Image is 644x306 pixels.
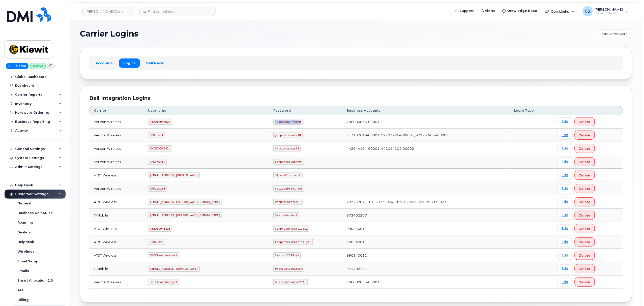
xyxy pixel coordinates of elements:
a: Edit [558,224,573,233]
td: 973402207 [342,209,510,222]
code: DMIKiewitAnalyst [148,252,179,258]
code: OMKiewit1 [148,186,167,192]
td: 990540011 [342,235,510,249]
span: Delete [579,146,591,151]
a: Edit [558,184,573,193]
td: Verizon Wireless [89,182,143,195]
td: Verizon Wireless [89,155,143,169]
button: Delete [575,197,595,206]
a: Edit [558,198,573,206]
td: Verizon Wireless [89,129,143,142]
button: Delete [575,224,595,233]
span: Delete [579,280,591,285]
a: Edit [558,251,573,260]
td: 786080835-00001 [342,115,510,129]
code: S@v!ngs2025!@# [273,252,301,258]
a: Add Carrier Login [598,29,632,38]
td: 990540011 [342,222,510,235]
button: Delete [575,144,595,153]
code: [EMAIL_ADDRESS][DOMAIN_NAME] [148,172,200,178]
button: Delete [575,264,595,273]
th: Login Type [510,106,553,115]
code: OMKiewit2 [148,159,167,165]
a: Accounts [91,58,117,68]
span: Carrier Logins [80,30,138,38]
code: [EMAIL_ADDRESS][PERSON_NAME][DOMAIN_NAME] [148,199,222,205]
td: 786080835-00001 [342,276,510,289]
a: Edit [558,211,573,220]
code: recieveDriving%6 [273,186,304,192]
code: [EMAIL_ADDRESS][DOMAIN_NAME] [148,266,200,272]
td: Verizon Wireless [89,115,143,129]
code: CompletelyPartial$1 [273,226,309,232]
code: goopsMeshwork$8 [273,132,303,138]
a: Edit [558,238,573,247]
code: DMIKiewitAnalyst [148,279,179,285]
span: Delete [579,173,591,178]
span: Delete [579,200,591,204]
span: Delete [579,213,591,218]
span: Delete [579,240,591,244]
code: 4u4eL8Ekzr?DTHU [273,119,303,125]
button: Delete [575,157,595,166]
button: Delete [575,184,595,193]
div: Bell Integration Logins [89,95,623,102]
a: Edit [558,144,573,153]
th: Password [269,106,342,115]
th: Business Accounts [342,106,510,115]
td: T-Mobile [89,262,143,276]
code: DMINCVZW0814 [148,145,172,151]
button: Delete [575,131,595,140]
code: kiewit041825 [148,226,172,232]
button: Delete [575,117,595,126]
td: AT&T Wireless [89,222,143,235]
button: Delete [575,171,595,180]
code: [EMAIL_ADDRESS][PERSON_NAME][DOMAIN_NAME] [148,212,222,218]
code: Skyinthepie!2 [273,212,299,218]
a: Logins [119,58,140,68]
span: Delete [579,266,591,271]
a: Edit [558,171,573,180]
td: T-Mobile [89,209,143,222]
button: Delete [575,278,595,287]
th: Carrier [89,106,143,115]
a: Edit [558,117,573,126]
code: SD042325 [148,239,165,245]
span: Delete [579,119,591,124]
a: Edit [558,278,573,287]
code: DMI.approval2026!! [273,279,308,285]
button: Delete [575,251,595,260]
a: Bell NAGs [142,58,168,68]
span: Delete [579,226,591,231]
span: Delete [579,160,591,164]
td: 990540011 [342,249,510,262]
th: Username [143,106,269,115]
button: Delete [575,237,595,247]
code: Completelyknot#1 [273,159,304,165]
td: 287237071101, 287259046887, 829556767, 998975023 [342,195,510,209]
code: OMKiewit [148,132,165,138]
span: Delete [579,253,591,258]
td: AT&T Wireless [89,195,143,209]
a: Edit [558,264,573,273]
code: PriceCuts2025$#@ [273,266,304,272]
td: Verizon Wireless [89,276,143,289]
code: 3$deskPlantwalk [273,172,303,178]
code: CompletelyPartially$2 [273,239,313,245]
td: 313102649-00001, 922932454-00001, 922932454-00009 [342,129,510,142]
code: rabbitCartree@1 [273,199,303,205]
td: 442044104-00001, 442044104-00002 [342,142,510,155]
a: Edit [558,131,573,140]
span: Delete [579,133,591,138]
code: kiewit043025 [148,119,172,125]
td: AT&T Wireless [89,235,143,249]
span: Delete [579,186,591,191]
td: AT&T Wireless [89,249,143,262]
code: Crucialmuzzy!9 [273,145,301,151]
iframe: Messenger Launcher [622,284,640,302]
button: Delete [575,211,595,220]
td: AT&T Wireless [89,169,143,182]
td: Verizon Wireless [89,142,143,155]
a: Edit [558,158,573,166]
td: 973402207 [342,262,510,276]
